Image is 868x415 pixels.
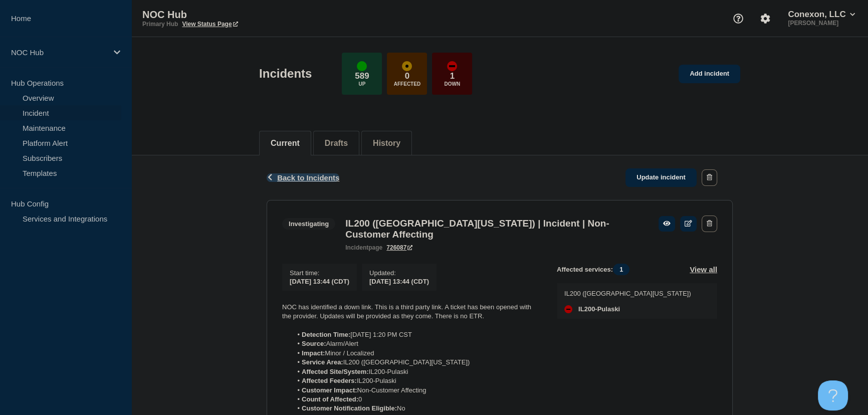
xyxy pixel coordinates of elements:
[292,330,541,339] li: [DATE] 1:20 PM CST
[290,278,349,285] span: [DATE] 13:44 (CDT)
[292,367,541,376] li: IL200-Pulaski
[292,404,541,413] li: No
[557,264,634,275] span: Affected services:
[325,139,348,148] button: Drafts
[358,81,365,87] p: Up
[786,10,857,20] button: Conexon, LLC
[302,404,397,412] strong: Customer Notification Eligible:
[564,290,691,297] p: IL200 ([GEOGRAPHIC_DATA][US_STATE])
[11,48,107,57] p: NOC Hub
[142,21,178,28] p: Primary Hub
[292,395,541,404] li: 0
[282,303,541,321] p: NOC has identified a down link. This is a third party link. A ticket has been opened with the pro...
[267,173,339,182] button: Back to Incidents
[405,71,409,81] p: 0
[292,386,541,395] li: Non-Customer Affecting
[182,21,238,28] a: View Status Page
[292,376,541,385] li: IL200-Pulaski
[302,358,343,366] strong: Service Area:
[447,61,457,71] div: down
[373,139,400,148] button: History
[302,377,357,384] strong: Affected Feeders:
[142,9,343,21] p: NOC Hub
[355,71,369,81] p: 589
[302,368,369,375] strong: Affected Site/System:
[578,305,620,313] span: IL200-Pulaski
[818,380,848,410] iframe: Help Scout Beacon - Open
[345,244,368,251] span: incident
[613,264,629,275] span: 1
[302,395,358,403] strong: Count of Affected:
[369,269,429,277] p: Updated :
[292,339,541,348] li: Alarm/Alert
[690,264,717,275] button: View all
[345,218,648,240] h3: IL200 ([GEOGRAPHIC_DATA][US_STATE]) | Incident | Non-Customer Affecting
[259,67,312,81] h1: Incidents
[679,65,740,83] a: Add incident
[450,71,455,81] p: 1
[625,168,697,187] a: Update incident
[302,331,350,338] strong: Detection Time:
[345,244,382,251] p: page
[271,139,300,148] button: Current
[282,218,335,230] span: Investigating
[728,8,749,29] button: Support
[755,8,776,29] button: Account settings
[402,61,412,71] div: affected
[445,81,461,87] p: Down
[302,386,357,394] strong: Customer Impact:
[290,269,349,277] p: Start time :
[302,340,326,347] strong: Source:
[386,244,412,251] a: 726087
[786,20,857,27] p: [PERSON_NAME]
[277,173,339,182] span: Back to Incidents
[292,358,541,367] li: IL200 ([GEOGRAPHIC_DATA][US_STATE])
[292,349,541,358] li: Minor / Localized
[357,61,367,71] div: up
[369,277,429,285] div: [DATE] 13:44 (CDT)
[394,81,420,87] p: Affected
[302,349,325,357] strong: Impact:
[564,305,572,313] div: down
